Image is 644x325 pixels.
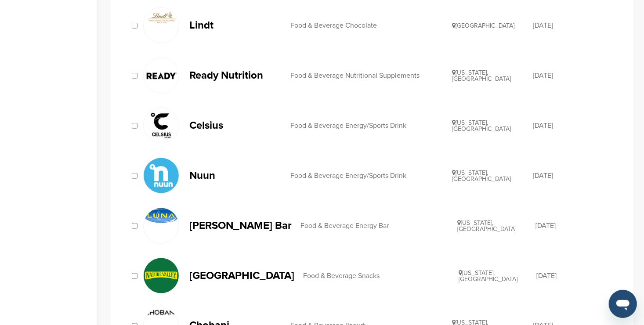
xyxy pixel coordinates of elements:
[189,120,282,131] p: Celsius
[143,158,614,194] a: Zp8migaw 400x400 Nuun Food & Beverage Energy/Sports Drink [US_STATE], [GEOGRAPHIC_DATA] [DATE]
[143,7,614,43] a: Screen shot 2019 06 12 at 3.25.50 pm Lindt Food & Beverage Chocolate [GEOGRAPHIC_DATA] [DATE]
[144,58,179,93] img: Ready
[290,22,452,29] div: Food & Beverage Chocolate
[303,272,459,279] div: Food & Beverage Snacks
[144,308,179,317] img: 220px chobani logo 1
[143,108,614,144] a: Yhota lk 400x400 Celsius Food & Beverage Energy/Sports Drink [US_STATE], [GEOGRAPHIC_DATA] [DATE]
[452,69,533,82] div: [US_STATE], [GEOGRAPHIC_DATA]
[536,222,615,229] div: [DATE]
[533,72,614,79] div: [DATE]
[143,58,614,94] a: Ready Ready Nutrition Food & Beverage Nutritional Supplements [US_STATE], [GEOGRAPHIC_DATA] [DATE]
[609,290,637,318] iframe: Button to launch messaging window
[189,20,282,31] p: Lindt
[189,220,292,231] p: [PERSON_NAME] Bar
[144,158,179,193] img: Zp8migaw 400x400
[189,70,282,81] p: Ready Nutrition
[144,108,179,143] img: Yhota lk 400x400
[459,270,536,282] div: [US_STATE], [GEOGRAPHIC_DATA]
[290,122,452,129] div: Food & Beverage Energy/Sports Drink
[533,122,614,129] div: [DATE]
[290,72,452,79] div: Food & Beverage Nutritional Supplements
[300,222,457,229] div: Food & Beverage Energy Bar
[533,172,614,179] div: [DATE]
[143,258,614,294] a: 530520 10152188808634447 356991948 n [GEOGRAPHIC_DATA] Food & Beverage Snacks [US_STATE], [GEOGRA...
[189,170,282,181] p: Nuun
[189,270,294,281] p: [GEOGRAPHIC_DATA]
[144,8,179,26] img: Screen shot 2019 06 12 at 3.25.50 pm
[144,208,179,223] img: Data
[452,119,533,132] div: [US_STATE], [GEOGRAPHIC_DATA]
[290,172,452,179] div: Food & Beverage Energy/Sports Drink
[452,22,533,29] div: [GEOGRAPHIC_DATA]
[143,208,614,244] a: Data [PERSON_NAME] Bar Food & Beverage Energy Bar [US_STATE], [GEOGRAPHIC_DATA] [DATE]
[457,220,536,232] div: [US_STATE], [GEOGRAPHIC_DATA]
[452,170,533,182] div: [US_STATE], [GEOGRAPHIC_DATA]
[533,22,614,29] div: [DATE]
[144,258,179,293] img: 530520 10152188808634447 356991948 n
[536,272,614,279] div: [DATE]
